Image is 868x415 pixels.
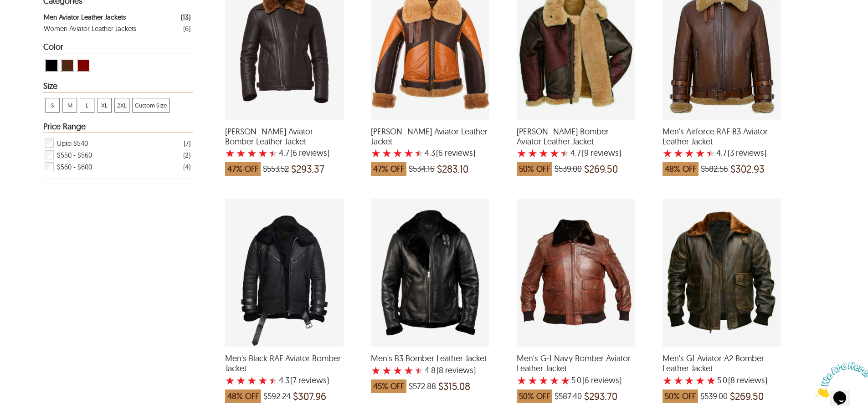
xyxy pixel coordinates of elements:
div: ( 2 ) [183,149,190,161]
span: $560 - $600 [57,161,92,173]
span: 47% OFF [225,162,261,176]
div: View S Men Aviator Leather Jackets [45,98,60,113]
span: 50% OFF [517,389,552,403]
span: $550 - $560 [57,149,92,161]
label: 2 rating [236,376,246,385]
span: (7 [290,376,297,385]
span: reviews [443,149,473,158]
label: 2 rating [673,376,683,385]
label: 1 rating [517,149,527,158]
label: 1 rating [371,366,381,375]
label: 1 rating [225,149,235,158]
span: $293.70 [584,392,617,401]
label: 3 rating [684,376,694,385]
label: 5.0 [717,376,727,385]
label: 2 rating [528,149,538,158]
label: 4 rating [404,366,414,375]
span: $582.56 [701,164,728,174]
label: 1 rating [225,376,235,385]
label: 4 rating [695,149,705,158]
span: 50% OFF [517,162,552,176]
div: ( 4 ) [183,161,190,173]
span: $307.96 [293,392,326,401]
span: XL [98,98,111,112]
div: View XL Men Aviator Leather Jackets [97,98,112,113]
a: Filter Men Aviator Leather Jackets [44,11,190,23]
span: $539.00 [555,164,582,174]
span: 50% OFF [663,389,698,403]
div: Filter Women Aviator Leather Jackets [44,23,190,34]
a: Men's G1 Aviator A2 Bomber Leather Jacket with a 5 Star Rating 8 Product Review which was at a pr... [663,341,781,407]
span: (6 [436,149,443,158]
span: Men's G1 Aviator A2 Bomber Leather Jacket [663,354,781,373]
img: Chat attention grabber [4,4,60,40]
label: 3 rating [247,376,257,385]
span: reviews [589,149,619,158]
span: Eric Aviator Bomber Leather Jacket [225,127,344,146]
label: 4 rating [550,376,560,385]
span: 48% OFF [225,389,261,403]
span: (6 [582,376,589,385]
label: 4.7 [279,149,289,158]
span: ) [582,376,621,385]
label: 5.0 [571,376,581,385]
div: Filter $560 - $600 Men Aviator Leather Jackets [44,161,190,173]
a: Men's Black RAF Aviator Bomber Jacket with a 4.285714285714286 Star Rating 7 Product Review which... [225,341,344,407]
span: ) [290,376,329,385]
label: 5 rating [560,376,570,385]
label: 2 rating [673,149,683,158]
label: 4 rating [695,376,705,385]
span: reviews [297,376,327,385]
label: 1 rating [663,376,673,385]
a: Men's G-1 Navy Bomber Aviator Leather Jacket with a 5 Star Rating 6 Product Review which was at a... [517,341,635,407]
span: (9 [582,149,589,158]
label: 3 rating [247,149,257,158]
span: reviews [589,376,619,385]
label: 4.7 [570,149,581,158]
span: S [46,98,59,112]
label: 4 rating [550,149,560,158]
label: 5 rating [415,149,424,158]
label: 5 rating [706,149,715,158]
a: Eric Aviator Bomber Leather Jacket with a 4.666666666666667 Star Rating 6 Product Review which wa... [225,114,344,180]
span: 45% OFF [371,379,406,393]
div: Filter Upto $540 Men Aviator Leather Jackets [44,137,190,149]
label: 1 rating [663,149,673,158]
span: Custom Size [133,98,169,112]
span: $269.50 [730,392,764,401]
div: Men Aviator Leather Jackets [44,11,126,23]
span: Men's Airforce RAF B3 Aviator Leather Jacket [663,127,781,146]
span: (3 [728,149,734,158]
span: reviews [735,376,765,385]
span: (8 [728,376,735,385]
iframe: chat widget [812,358,868,401]
label: 2 rating [382,149,392,158]
label: 4 rating [404,149,414,158]
span: $587.40 [555,392,582,401]
span: $539.00 [700,392,728,401]
div: View 2XL Men Aviator Leather Jackets [114,98,129,113]
span: Gary Aviator Leather Jacket [371,127,489,146]
div: View L Men Aviator Leather Jackets [80,98,94,113]
span: ) [728,376,767,385]
span: Men's G-1 Navy Bomber Aviator Leather Jacket [517,354,635,373]
div: View Black Men Aviator Leather Jackets [45,59,58,72]
span: $302.93 [730,164,765,174]
div: ( 7 ) [184,138,190,149]
span: M [63,98,77,112]
span: Men's B3 Bomber Leather Jacket [371,354,489,364]
label: 1 rating [371,149,381,158]
div: View Maroon Men Aviator Leather Jackets [77,59,90,72]
span: $283.10 [437,164,468,174]
span: 2XL [115,98,129,112]
span: reviews [297,149,327,158]
div: View M Men Aviator Leather Jackets [62,98,77,113]
span: ) [582,149,621,158]
span: ) [436,149,475,158]
label: 5 rating [706,376,716,385]
label: 4.7 [716,149,727,158]
a: George Bomber Aviator Leather Jacket with a 4.666666666666666 Star Rating 9 Product Review which ... [517,114,635,180]
span: $269.50 [584,164,618,174]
